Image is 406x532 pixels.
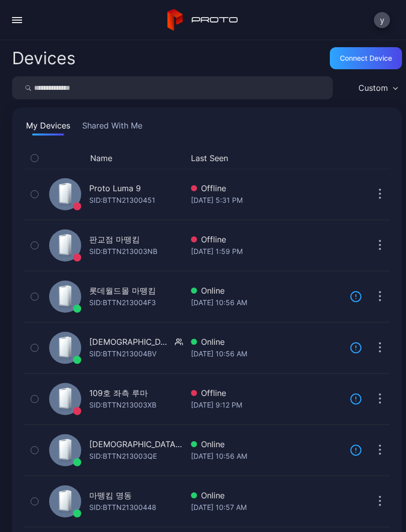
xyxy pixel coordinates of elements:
[191,438,342,450] div: Online
[89,233,140,245] div: 판교점 마뗑킴
[89,501,156,513] div: SID: BTTN21300448
[89,348,156,360] div: SID: BTTN213004BV
[89,245,157,257] div: SID: BTTN213003NB
[89,336,171,348] div: [DEMOGRAPHIC_DATA] 마뗑킴 1번장비
[358,83,388,93] div: Custom
[89,450,157,462] div: SID: BTTN213003QE
[89,182,141,194] div: Proto Luma 9
[89,489,132,501] div: 마뗑킴 명동
[90,152,112,164] button: Name
[12,49,76,67] h2: Devices
[191,285,342,297] div: Online
[191,245,342,257] div: [DATE] 1:59 PM
[191,450,342,462] div: [DATE] 10:56 AM
[191,336,342,348] div: Online
[370,152,390,164] div: Options
[191,297,342,309] div: [DATE] 10:56 AM
[353,76,402,99] button: Custom
[191,182,342,194] div: Offline
[89,297,156,309] div: SID: BTTN213004F3
[191,348,342,360] div: [DATE] 10:56 AM
[191,399,342,411] div: [DATE] 9:12 PM
[89,387,148,399] div: 109호 좌측 루마
[330,47,402,69] button: Connect device
[340,54,392,62] div: Connect device
[80,119,144,136] button: Shared With Me
[191,233,342,245] div: Offline
[24,119,72,136] button: My Devices
[89,399,156,411] div: SID: BTTN213003XB
[191,501,342,513] div: [DATE] 10:57 AM
[89,194,155,206] div: SID: BTTN21300451
[89,438,183,450] div: [DEMOGRAPHIC_DATA] 마뗑킴 2번장비
[191,387,342,399] div: Offline
[191,194,342,206] div: [DATE] 5:31 PM
[191,489,342,501] div: Online
[191,152,338,164] button: Last Seen
[346,152,358,164] div: Update Device
[374,12,390,28] button: y
[89,285,156,297] div: 롯데월드몰 마뗑킴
